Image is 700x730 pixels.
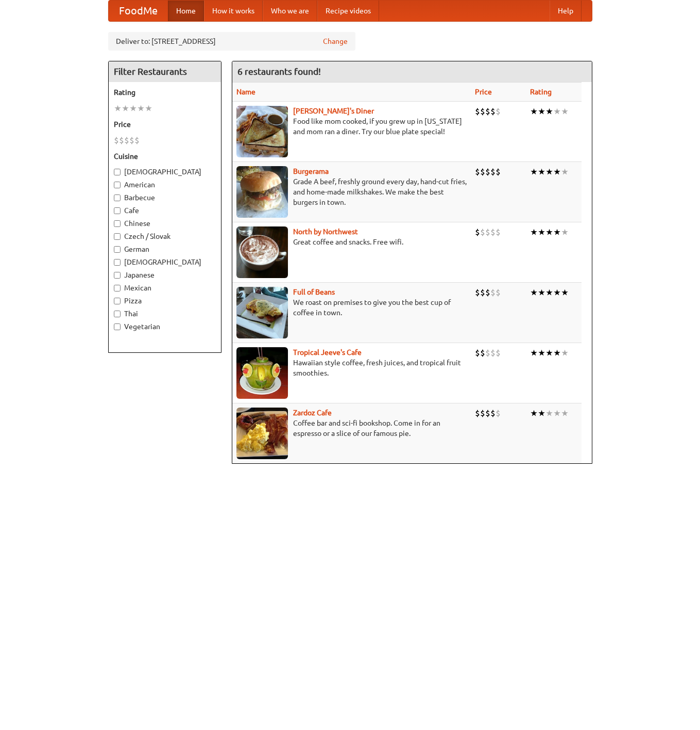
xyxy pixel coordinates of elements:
[480,106,485,117] li: $
[108,32,355,51] div: Deliver to: [STREET_ADDRESS]
[561,226,569,238] li: ★
[293,167,329,175] a: Burgerama
[114,283,216,293] label: Mexican
[293,409,332,417] b: Zardoz Cafe
[236,116,467,137] p: Food like mom cooked, if you grew up in [US_STATE] and mom ran a diner. Try our blue plate special!
[538,106,545,117] li: ★
[109,61,221,82] h4: Filter Restaurants
[550,1,582,21] a: Help
[119,135,124,146] li: $
[134,135,140,146] li: $
[561,408,569,419] li: ★
[114,270,216,280] label: Japanese
[485,408,490,419] li: $
[475,106,480,117] li: $
[114,192,216,203] label: Barbecue
[490,166,496,177] li: $
[496,347,501,359] li: $
[545,226,553,238] li: ★
[114,167,216,177] label: [DEMOGRAPHIC_DATA]
[485,106,490,117] li: $
[475,226,480,238] li: $
[490,408,496,419] li: $
[480,347,485,359] li: $
[538,226,545,238] li: ★
[538,408,545,419] li: ★
[475,408,480,419] li: $
[114,233,121,240] input: Czech / Slovak
[114,321,216,332] label: Vegetarian
[114,309,216,319] label: Thai
[553,226,561,238] li: ★
[553,287,561,298] li: ★
[553,166,561,177] li: ★
[236,347,288,399] img: jeeves.jpg
[236,88,255,96] a: Name
[475,166,480,177] li: $
[109,1,168,21] a: FoodMe
[114,151,216,161] h5: Cuisine
[114,323,121,330] input: Vegetarian
[490,106,496,117] li: $
[293,288,335,296] a: Full of Beans
[490,347,496,359] li: $
[553,347,561,359] li: ★
[129,135,134,146] li: $
[129,103,137,114] li: ★
[545,408,553,419] li: ★
[114,257,216,267] label: [DEMOGRAPHIC_DATA]
[530,226,538,238] li: ★
[480,408,485,419] li: $
[114,272,121,279] input: Japanese
[114,103,122,114] li: ★
[485,226,490,238] li: $
[114,244,216,254] label: German
[561,287,569,298] li: ★
[236,166,288,218] img: burgerama.jpg
[293,348,362,356] a: Tropical Jeeve's Cafe
[114,87,216,98] h5: Rating
[236,237,467,247] p: Great coffee and snacks. Free wifi.
[236,106,288,157] img: sallys.jpg
[490,226,496,238] li: $
[323,36,348,46] a: Change
[561,106,569,117] li: ★
[114,246,121,253] input: German
[114,296,216,306] label: Pizza
[530,347,538,359] li: ★
[530,287,538,298] li: ★
[236,358,467,378] p: Hawaiian style coffee, fresh juices, and tropical fruit smoothies.
[236,287,288,338] img: beans.jpg
[545,166,553,177] li: ★
[538,166,545,177] li: ★
[480,166,485,177] li: $
[545,106,553,117] li: ★
[145,103,152,114] li: ★
[114,285,121,291] input: Mexican
[236,418,467,439] p: Coffee bar and sci-fi bookshop. Come in for an espresso or a slice of our famous pie.
[236,297,467,318] p: We roast on premises to give you the best cup of coffee in town.
[124,135,129,146] li: $
[137,103,145,114] li: ★
[263,1,317,21] a: Who we are
[538,287,545,298] li: ★
[475,347,480,359] li: $
[236,408,288,459] img: zardoz.jpg
[480,226,485,238] li: $
[530,408,538,419] li: ★
[114,119,216,129] h5: Price
[293,107,374,115] a: [PERSON_NAME]'s Diner
[293,228,358,236] a: North by Northwest
[114,231,216,241] label: Czech / Slovak
[114,169,121,175] input: [DEMOGRAPHIC_DATA]
[545,287,553,298] li: ★
[204,1,263,21] a: How it works
[480,287,485,298] li: $
[561,347,569,359] li: ★
[496,408,501,419] li: $
[114,135,119,146] li: $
